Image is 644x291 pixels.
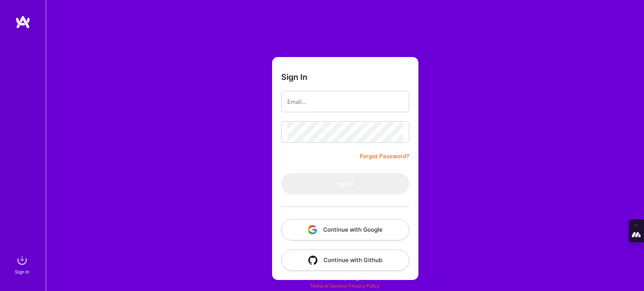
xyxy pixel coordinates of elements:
[281,250,409,271] button: Continue with Github
[360,152,409,161] a: Forgot Password?
[310,283,346,289] a: Terms of Service
[281,72,308,82] h3: Sign In
[281,173,409,194] button: Sign In
[16,253,30,276] a: sign inSign In
[15,268,29,276] div: Sign In
[308,256,317,265] img: icon
[15,15,30,29] img: logo
[14,253,30,268] img: sign in
[287,92,403,111] input: Email...
[310,283,380,289] span: |
[308,225,317,234] img: icon
[281,219,409,240] button: Continue with Google
[349,283,380,289] a: Privacy Policy
[46,268,644,287] div: © 2025 ATeams Inc., All rights reserved.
